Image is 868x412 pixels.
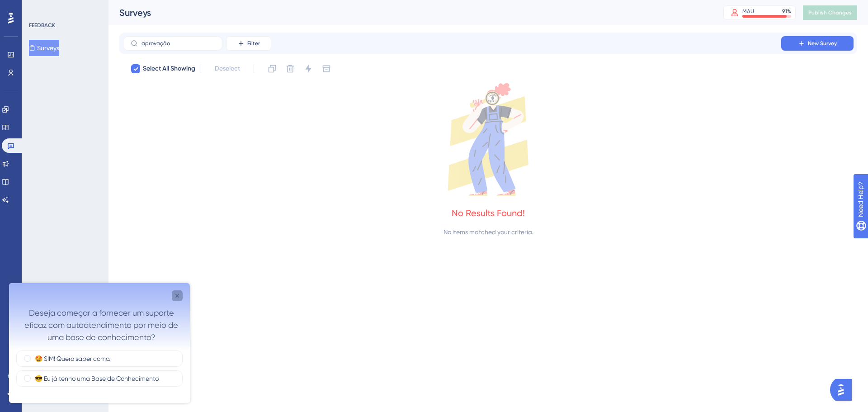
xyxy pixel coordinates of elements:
[742,8,754,15] div: MAU
[21,2,57,13] span: Need Help?
[29,40,59,56] button: Surveys
[782,8,791,15] div: 91 %
[207,61,248,77] button: Deselect
[803,5,857,20] button: Publish Changes
[443,227,533,237] div: No items matched your criteria.
[9,283,190,403] iframe: UserGuiding Survey
[781,36,854,51] button: New Survey
[29,22,55,29] div: FEEDBACK
[247,40,260,47] span: Filter
[808,40,837,47] span: New Survey
[142,40,215,47] input: Search
[226,36,271,51] button: Filter
[452,207,525,219] div: No Results Found!
[808,9,852,16] span: Publish Changes
[215,63,240,74] span: Deselect
[143,63,195,74] span: Select All Showing
[119,6,701,19] div: Surveys
[830,376,857,403] iframe: UserGuiding AI Assistant Launcher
